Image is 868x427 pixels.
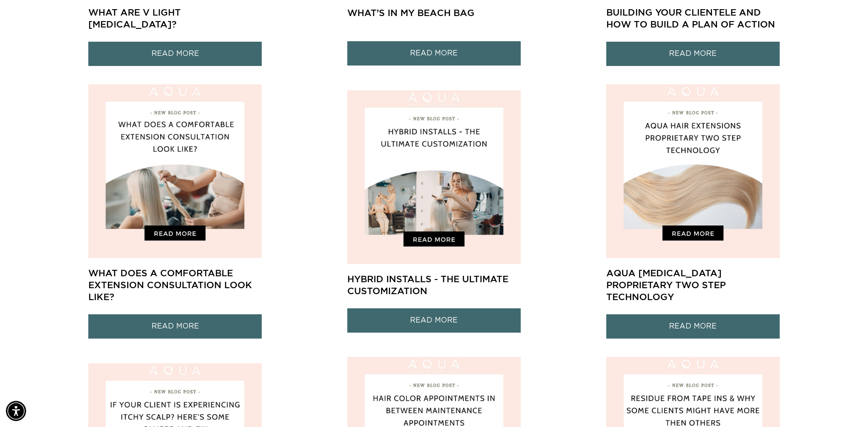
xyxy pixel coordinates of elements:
a: READ MORE [347,308,521,333]
h3: What Are V Light [MEDICAL_DATA]? [88,6,262,30]
img: Hybrid Installs - The Ultimate Customization [347,90,521,264]
a: READ MORE [347,41,521,66]
div: Accessibility Menu [6,401,26,421]
img: Aqua Hair Extensions Proprietary Two Step Technology [606,84,780,258]
a: READ MORE [606,42,780,66]
h3: What’s in my Beach Bag [347,7,521,30]
h3: Building your clientele and how to build a Plan of action [606,6,780,30]
img: What does a Comfortable Extension consultation look like? [88,84,262,258]
h3: Aqua [MEDICAL_DATA] Proprietary Two Step Technology [606,267,780,303]
h3: What does a Comfortable Extension consultation look like? [88,267,262,303]
a: READ MORE [606,314,780,339]
h3: Hybrid Installs - The Ultimate Customization [347,273,521,297]
a: READ MORE [88,314,262,339]
a: READ MORE [88,42,262,66]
